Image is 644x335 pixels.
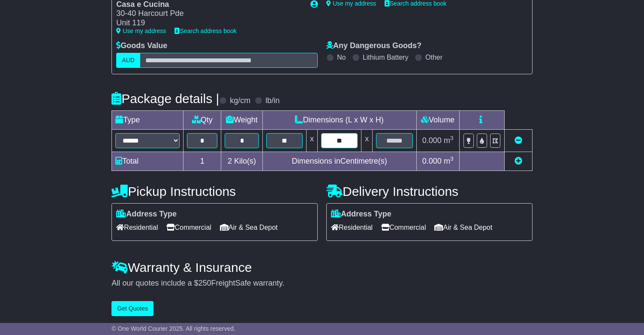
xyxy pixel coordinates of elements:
span: 250 [198,279,211,287]
div: 30-40 Harcourt Pde [116,9,302,18]
div: All our quotes include a $ FreightSafe warranty. [111,279,532,288]
span: Air & Sea Depot [434,221,492,234]
span: Residential [331,221,373,234]
h4: Package details | [111,91,219,106]
h4: Warranty & Insurance [111,260,532,274]
span: Air & Sea Depot [220,221,278,234]
label: AUD [116,53,140,68]
h4: Pickup Instructions [111,184,318,198]
div: Unit 119 [116,18,302,28]
label: kg/cm [230,96,250,106]
span: © One World Courier 2025. All rights reserved. [111,325,235,332]
td: Qty [184,110,221,129]
span: Commercial [166,221,211,234]
label: Address Type [331,210,391,219]
label: Address Type [116,210,177,219]
span: Residential [116,221,158,234]
sup: 3 [450,155,454,162]
span: m [444,136,454,145]
label: Any Dangerous Goods? [326,41,421,51]
td: Type [112,110,184,129]
label: Goods Value [116,41,167,51]
td: Volume [416,110,459,129]
span: m [444,157,454,165]
a: Search address book [175,27,236,34]
h4: Delivery Instructions [326,184,533,198]
td: Dimensions in Centimetre(s) [262,152,416,171]
label: lb/in [265,96,280,106]
td: 1 [184,152,221,171]
a: Use my address [116,27,166,34]
td: Weight [221,110,262,129]
span: 2 [228,157,232,165]
button: Get Quotes [111,301,153,316]
td: Dimensions (L x W x H) [262,110,416,129]
td: x [306,129,317,152]
label: Lithium Battery [363,53,409,61]
td: x [361,129,373,152]
td: Kilo(s) [221,152,262,171]
sup: 3 [450,135,454,141]
span: Commercial [381,221,426,234]
label: Other [425,53,442,61]
label: No [337,53,346,61]
td: Total [112,152,184,171]
span: 0.000 [422,157,442,165]
a: Remove this item [515,136,522,145]
span: 0.000 [422,136,442,145]
a: Add new item [515,157,522,165]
